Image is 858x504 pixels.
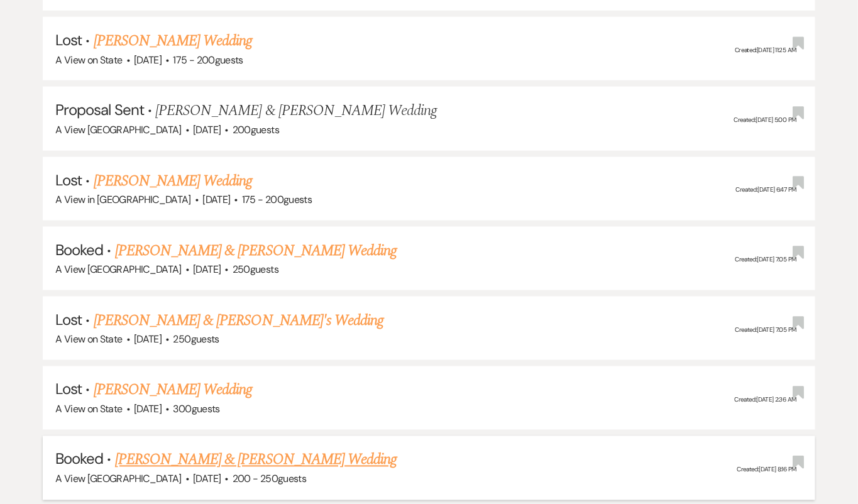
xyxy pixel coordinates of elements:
[193,473,221,486] span: [DATE]
[55,449,103,469] span: Booked
[55,310,82,329] span: Lost
[94,170,253,192] a: [PERSON_NAME] Wedding
[233,473,306,486] span: 200 - 250 guests
[242,193,312,206] span: 175 - 200 guests
[173,333,219,346] span: 250 guests
[134,333,162,346] span: [DATE]
[55,53,122,67] span: A View on State
[94,309,384,332] a: [PERSON_NAME] & [PERSON_NAME]'s Wedding
[55,240,103,260] span: Booked
[736,185,796,194] span: Created: [DATE] 6:47 PM
[55,123,182,136] span: A View [GEOGRAPHIC_DATA]
[155,99,437,122] span: [PERSON_NAME] & [PERSON_NAME] Wedding
[737,465,796,473] span: Created: [DATE] 8:16 PM
[173,53,243,67] span: 175 - 200 guests
[55,193,191,206] span: A View in [GEOGRAPHIC_DATA]
[55,333,122,346] span: A View on State
[134,403,162,416] span: [DATE]
[55,100,144,119] span: Proposal Sent
[173,403,220,416] span: 300 guests
[233,263,278,276] span: 250 guests
[94,30,253,52] a: [PERSON_NAME] Wedding
[734,116,796,124] span: Created: [DATE] 5:00 PM
[735,46,796,54] span: Created: [DATE] 11:25 AM
[55,380,82,399] span: Lost
[55,30,82,50] span: Lost
[202,193,230,206] span: [DATE]
[55,473,182,486] span: A View [GEOGRAPHIC_DATA]
[55,170,82,190] span: Lost
[115,449,397,471] a: [PERSON_NAME] & [PERSON_NAME] Wedding
[134,53,162,67] span: [DATE]
[193,123,221,136] span: [DATE]
[233,123,279,136] span: 200 guests
[735,326,796,334] span: Created: [DATE] 7:05 PM
[94,379,253,402] a: [PERSON_NAME] Wedding
[735,256,796,264] span: Created: [DATE] 7:05 PM
[735,395,796,403] span: Created: [DATE] 2:36 AM
[55,403,122,416] span: A View on State
[55,263,182,276] span: A View [GEOGRAPHIC_DATA]
[115,239,397,262] a: [PERSON_NAME] & [PERSON_NAME] Wedding
[193,263,221,276] span: [DATE]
